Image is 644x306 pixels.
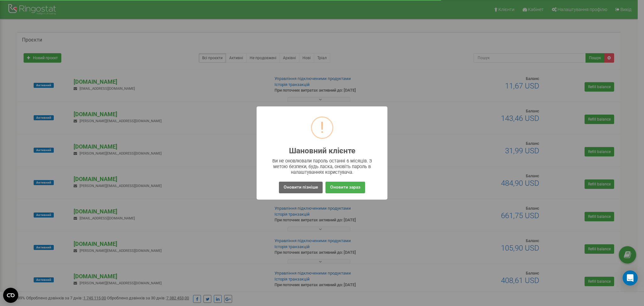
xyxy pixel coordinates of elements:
div: Ви не оновлювали пароль останні 6 місяців. З метою безпеки, будь ласка, оновіть пароль в налаштув... [269,158,375,175]
button: Оновити зараз [325,182,365,193]
div: ! [320,117,324,138]
button: Open CMP widget [3,288,18,303]
button: Оновити пізніше [279,182,323,193]
div: Open Intercom Messenger [623,270,638,286]
h2: Шановний клієнте [289,147,355,155]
